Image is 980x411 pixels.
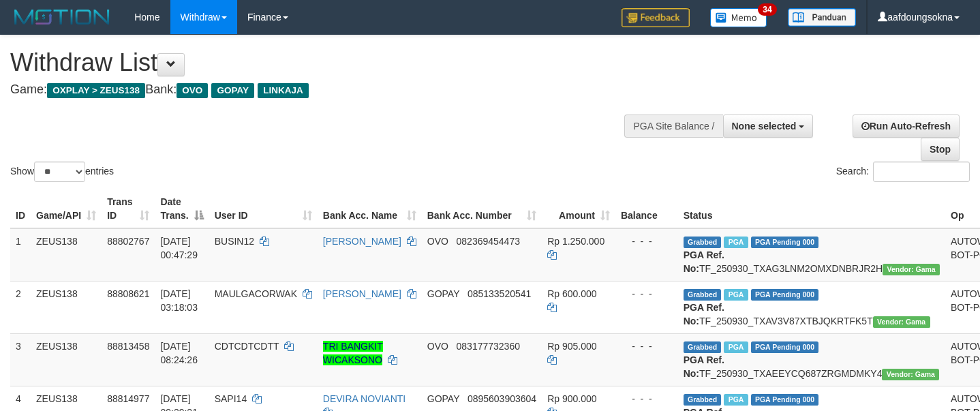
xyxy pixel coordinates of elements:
td: TF_250930_TXAV3V87XTBJQKRTFK5T [678,281,945,333]
span: Copy 082369454473 to clipboard [457,236,520,247]
b: PGA Ref. No: [684,302,724,326]
span: [DATE] 08:24:26 [160,341,198,365]
th: Date Trans.: activate to sort column descending [155,189,209,228]
span: 88802767 [107,236,149,247]
span: Rp 1.250.000 [547,236,604,247]
th: Status [678,189,945,228]
th: ID [10,189,31,228]
div: - - - [621,339,673,353]
th: Amount: activate to sort column ascending [542,189,615,228]
img: panduan.png [788,8,856,27]
span: Grabbed [684,237,722,248]
span: CDTCDTCDTT [215,341,279,352]
span: MAULGACORWAK [215,288,297,299]
span: Marked by aafnoeunsreypich [724,394,748,406]
label: Search: [836,162,970,182]
span: OVO [177,83,208,98]
b: PGA Ref. No: [684,354,724,379]
h4: Game: Bank: [10,83,640,97]
select: Showentries [34,162,85,182]
span: BUSIN12 [215,236,254,247]
span: OVO [427,236,448,247]
input: Search: [873,162,970,182]
span: 34 [758,3,776,16]
img: MOTION_logo.png [10,7,114,27]
span: PGA Pending [751,289,819,301]
td: 3 [10,333,31,386]
a: [PERSON_NAME] [323,288,401,299]
span: Copy 083177732360 to clipboard [457,341,520,352]
span: [DATE] 00:47:29 [160,236,198,260]
a: Run Auto-Refresh [853,115,960,138]
span: PGA Pending [751,237,819,248]
th: Game/API: activate to sort column ascending [31,189,102,228]
div: - - - [621,287,673,301]
span: None selected [732,121,797,132]
td: ZEUS138 [31,228,102,281]
span: Marked by aafsreyleap [724,237,748,248]
th: Bank Acc. Number: activate to sort column ascending [422,189,542,228]
span: Vendor URL: https://trx31.1velocity.biz [883,264,940,275]
td: 1 [10,228,31,281]
th: Bank Acc. Name: activate to sort column ascending [318,189,422,228]
span: Copy 085133520541 to clipboard [468,288,531,299]
span: Copy 0895603903604 to clipboard [468,393,536,404]
span: Grabbed [684,394,722,406]
td: ZEUS138 [31,281,102,333]
div: PGA Site Balance / [624,115,722,138]
div: - - - [621,392,673,406]
a: [PERSON_NAME] [323,236,401,247]
img: Feedback.jpg [622,8,690,27]
td: ZEUS138 [31,333,102,386]
span: Rp 600.000 [547,288,596,299]
span: PGA Pending [751,394,819,406]
span: 88813458 [107,341,149,352]
span: Rp 900.000 [547,393,596,404]
span: 88814977 [107,393,149,404]
th: Trans ID: activate to sort column ascending [102,189,155,228]
button: None selected [723,115,814,138]
th: User ID: activate to sort column ascending [209,189,318,228]
span: GOPAY [427,288,459,299]
span: 88808621 [107,288,149,299]
td: TF_250930_TXAG3LNM2OMXDNBRJR2H [678,228,945,281]
a: TRI BANGKIT WICAKSONO [323,341,383,365]
label: Show entries [10,162,114,182]
th: Balance [615,189,678,228]
td: 2 [10,281,31,333]
h1: Withdraw List [10,49,640,76]
span: GOPAY [427,393,459,404]
span: Grabbed [684,341,722,353]
b: PGA Ref. No: [684,249,724,274]
span: [DATE] 03:18:03 [160,288,198,313]
a: Stop [921,138,960,161]
span: PGA Pending [751,341,819,353]
div: - - - [621,234,673,248]
span: Rp 905.000 [547,341,596,352]
span: Marked by aafsreyleap [724,341,748,353]
td: TF_250930_TXAEEYCQ687ZRGMDMKY4 [678,333,945,386]
span: Vendor URL: https://trx31.1velocity.biz [873,316,930,328]
span: Marked by aafsreyleap [724,289,748,301]
span: Vendor URL: https://trx31.1velocity.biz [882,369,939,380]
span: SAPI14 [215,393,247,404]
span: Grabbed [684,289,722,301]
span: LINKAJA [258,83,309,98]
a: DEVIRA NOVIANTI [323,393,405,404]
span: OVO [427,341,448,352]
span: OXPLAY > ZEUS138 [47,83,145,98]
img: Button%20Memo.svg [710,8,767,27]
span: GOPAY [211,83,254,98]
